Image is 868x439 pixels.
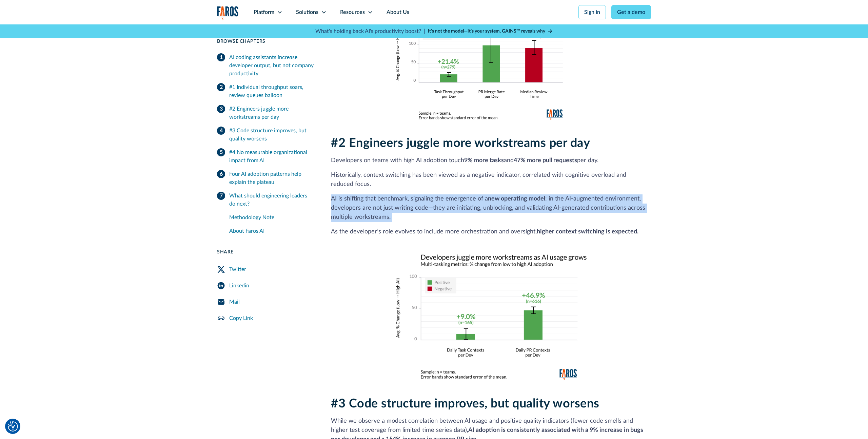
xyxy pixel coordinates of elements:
img: Logo of the analytics and reporting company Faros. [217,6,239,20]
a: Four AI adoption patterns help explain the plateau [217,167,315,189]
a: #3 Code structure improves, but quality worsens [217,124,315,146]
a: AI coding assistants increase developer output, but not company productivity [217,51,315,80]
div: Methodology Note [229,213,315,222]
p: AI is shifting that benchmark, signaling the emergence of a : in the AI-augmented environment, de... [331,194,651,222]
img: Revisit consent button [8,421,18,432]
div: Linkedin [229,282,249,290]
p: Historically, context switching has been viewed as a negative indicator, correlated with cognitiv... [331,171,651,189]
strong: 9% more tasks [464,157,504,164]
a: LinkedIn Share [217,278,315,294]
div: Resources [340,8,365,16]
div: Browse Chapters [217,38,315,45]
a: Get a demo [611,5,651,19]
a: It’s not the model—it’s your system. GAINS™ reveals why [428,28,553,35]
a: Sign in [578,5,606,19]
div: Twitter [229,265,246,273]
div: #3 Code structure improves, but quality worsens [229,127,315,143]
a: home [217,6,239,20]
div: Copy Link [229,314,253,322]
a: About Faros AI [229,224,315,238]
p: As the developer’s role evolves to include more orchestration and oversight, [331,227,651,236]
a: What should engineering leaders do next? [217,189,315,211]
div: #2 Engineers juggle more workstreams per day [229,105,315,121]
div: Share [217,249,315,256]
div: #4 No measurable organizational impact from AI [229,148,315,165]
a: #4 No measurable organizational impact from AI [217,146,315,167]
h2: #2 Engineers juggle more workstreams per day [331,136,651,151]
h2: #3 Code structure improves, but quality worsens [331,397,651,411]
div: Solutions [296,8,318,16]
p: What's holding back AI's productivity boost? | [315,27,425,35]
button: Cookie Settings [8,421,18,432]
div: Mail [229,298,240,306]
a: #1 Individual throughput soars, review queues balloon [217,80,315,102]
strong: higher context switching is expected. [537,229,638,235]
div: About Faros AI [229,227,315,235]
div: Platform [254,8,274,16]
div: What should engineering leaders do next? [229,192,315,208]
a: Copy Link [217,310,315,326]
p: Developers on teams with high AI adoption touch and per day. [331,156,651,165]
div: Four AI adoption patterns help explain the plateau [229,170,315,186]
a: #2 Engineers juggle more workstreams per day [217,102,315,124]
div: #1 Individual throughput soars, review queues balloon [229,83,315,99]
div: AI coding assistants increase developer output, but not company productivity [229,53,315,78]
a: Twitter Share [217,261,315,278]
a: Methodology Note [229,211,315,224]
strong: new operating model [488,196,545,202]
strong: 47% more pull requests [514,157,577,164]
a: Mail Share [217,294,315,310]
strong: It’s not the model—it’s your system. GAINS™ reveals why [428,29,545,34]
